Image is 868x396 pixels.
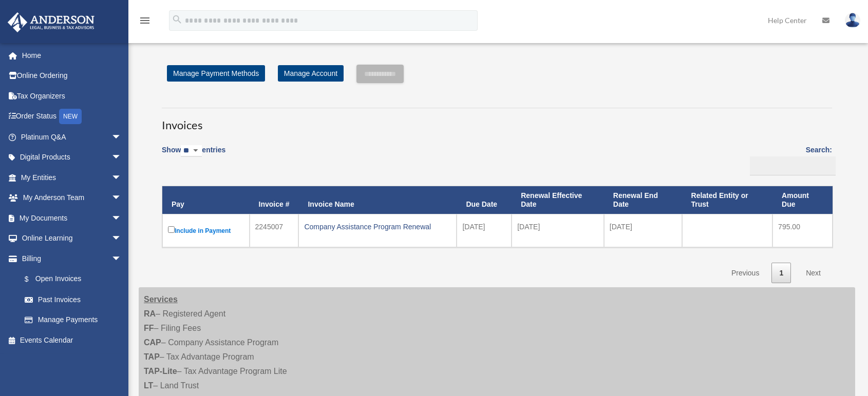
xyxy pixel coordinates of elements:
a: Manage Payment Methods [167,65,265,82]
a: Tax Organizers [7,86,137,106]
strong: RA [144,309,156,318]
a: Billingarrow_drop_down [7,248,132,269]
a: My Entitiesarrow_drop_down [7,167,137,188]
a: My Anderson Teamarrow_drop_down [7,188,137,208]
a: Manage Payments [14,310,132,330]
th: Renewal End Date: activate to sort column ascending [604,186,682,214]
strong: LT [144,381,153,390]
label: Include in Payment [168,224,244,237]
label: Show entries [162,144,225,167]
strong: TAP-Lite [144,367,177,375]
a: Next [798,263,828,284]
a: Past Invoices [14,289,132,310]
a: My Documentsarrow_drop_down [7,208,137,228]
select: Showentries [181,145,202,157]
strong: CAP [144,338,161,347]
span: arrow_drop_down [111,127,132,148]
a: Home [7,45,137,66]
th: Due Date: activate to sort column ascending [457,186,512,214]
a: 1 [771,263,791,284]
td: [DATE] [512,214,604,247]
span: arrow_drop_down [111,208,132,229]
strong: Services [144,295,178,304]
th: Pay: activate to sort column descending [162,186,250,214]
span: arrow_drop_down [111,188,132,209]
input: Search: [750,156,836,176]
a: Manage Account [278,65,344,82]
a: Events Calendar [7,330,137,350]
td: 2245007 [250,214,299,247]
a: Previous [724,263,767,284]
div: Company Assistance Program Renewal [304,220,451,234]
th: Invoice Name: activate to sort column ascending [298,186,457,214]
div: NEW [59,109,82,124]
span: arrow_drop_down [111,147,132,168]
span: arrow_drop_down [111,228,132,249]
td: [DATE] [604,214,682,247]
th: Invoice #: activate to sort column ascending [250,186,299,214]
a: Platinum Q&Aarrow_drop_down [7,127,137,147]
th: Related Entity or Trust: activate to sort column ascending [682,186,773,214]
span: arrow_drop_down [111,248,132,269]
a: Digital Productsarrow_drop_down [7,147,137,168]
img: User Pic [845,13,860,28]
th: Amount Due: activate to sort column ascending [772,186,833,214]
h3: Invoices [162,108,832,133]
img: Anderson Advisors Platinum Portal [5,12,98,32]
i: search [172,14,183,25]
label: Search: [746,144,832,175]
strong: TAP [144,352,160,361]
i: menu [139,14,151,27]
a: Online Ordering [7,66,137,86]
a: Online Learningarrow_drop_down [7,228,137,249]
a: $Open Invoices [14,269,127,290]
span: arrow_drop_down [111,167,132,188]
td: [DATE] [457,214,512,247]
a: menu [139,18,151,27]
input: Include in Payment [168,226,175,233]
strong: FF [144,324,154,332]
span: $ [30,273,35,286]
td: 795.00 [772,214,833,247]
th: Renewal Effective Date: activate to sort column ascending [512,186,604,214]
a: Order StatusNEW [7,106,137,127]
